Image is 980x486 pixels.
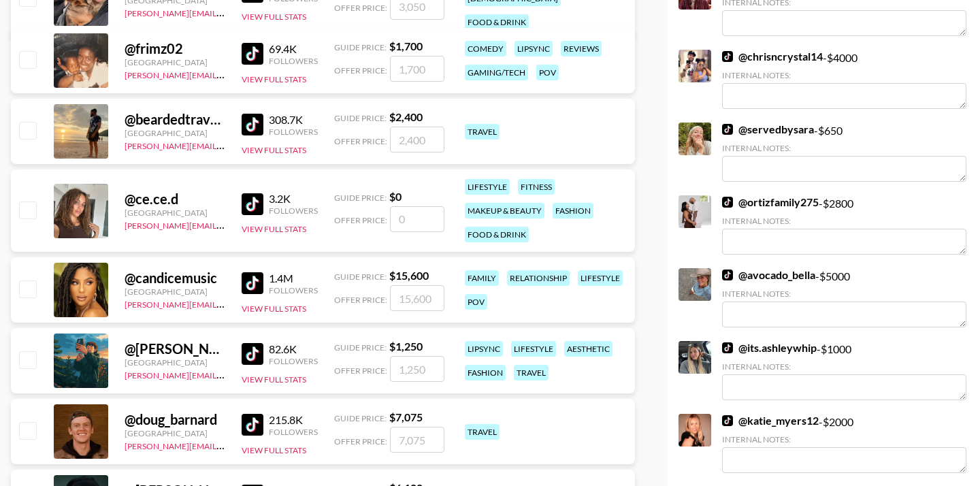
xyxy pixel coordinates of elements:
button: View Full Stats [242,445,306,455]
button: View Full Stats [242,304,306,314]
a: @servedbysara [722,123,814,136]
div: - $ 5000 [722,268,966,327]
div: 1.4M [269,272,318,285]
div: @ [PERSON_NAME].adlc [125,340,225,357]
a: @its.ashleywhip [722,341,817,355]
button: View Full Stats [242,224,306,234]
div: lifestyle [465,179,510,195]
div: Followers [269,127,318,137]
span: Offer Price: [334,366,387,376]
div: fitness [518,179,555,195]
strong: $ 1,700 [389,39,423,52]
div: comedy [465,41,506,56]
span: Offer Price: [334,215,387,225]
a: [PERSON_NAME][EMAIL_ADDRESS][DOMAIN_NAME] [125,218,326,231]
input: 1,250 [390,356,444,382]
input: 7,075 [390,427,444,453]
img: TikTok [722,124,733,135]
div: lipsync [465,341,503,357]
div: lifestyle [578,270,623,286]
a: [PERSON_NAME][EMAIL_ADDRESS][DOMAIN_NAME] [125,368,326,380]
div: travel [465,424,500,440]
div: travel [514,365,549,380]
div: Internal Notes: [722,361,966,372]
div: fashion [553,203,593,218]
button: View Full Stats [242,374,306,385]
div: [GEOGRAPHIC_DATA] [125,428,225,438]
div: 82.6K [269,342,318,356]
div: Followers [269,356,318,366]
span: Offer Price: [334,3,387,13]
div: Followers [269,56,318,66]
strong: $ 1,250 [389,340,423,353]
div: Followers [269,206,318,216]
strong: $ 0 [389,190,402,203]
button: View Full Stats [242,12,306,22]
div: @ candicemusic [125,270,225,287]
input: 0 [390,206,444,232]
div: Internal Notes: [722,434,966,444]
img: TikTok [242,272,263,294]
div: - $ 2800 [722,195,966,255]
button: View Full Stats [242,145,306,155]
div: relationship [507,270,570,286]
span: Guide Price: [334,113,387,123]
div: 215.8K [269,413,318,427]
div: - $ 650 [722,123,966,182]
img: TikTok [242,114,263,135]
div: pov [536,65,559,80]
div: [GEOGRAPHIC_DATA] [125,287,225,297]
div: - $ 1000 [722,341,966,400]
div: - $ 2000 [722,414,966,473]
div: family [465,270,499,286]
strong: $ 15,600 [389,269,429,282]
a: [PERSON_NAME][EMAIL_ADDRESS][DOMAIN_NAME] [125,438,326,451]
span: Guide Price: [334,272,387,282]
img: TikTok [242,193,263,215]
a: [PERSON_NAME][EMAIL_ADDRESS][DOMAIN_NAME] [125,5,326,18]
img: TikTok [242,43,263,65]
div: 69.4K [269,42,318,56]
div: [GEOGRAPHIC_DATA] [125,357,225,368]
div: @ ce.ce.d [125,191,225,208]
a: @chrisncrystal14 [722,50,823,63]
span: Offer Price: [334,295,387,305]
div: food & drink [465,14,529,30]
div: @ beardedtravels [125,111,225,128]
div: 308.7K [269,113,318,127]
div: Internal Notes: [722,289,966,299]
div: fashion [465,365,506,380]
div: aesthetic [564,341,612,357]
button: View Full Stats [242,74,306,84]
div: lifestyle [511,341,556,357]
img: TikTok [722,197,733,208]
span: Guide Price: [334,342,387,353]
span: Offer Price: [334,65,387,76]
div: makeup & beauty [465,203,544,218]
a: [PERSON_NAME][EMAIL_ADDRESS][DOMAIN_NAME] [125,297,326,310]
span: Offer Price: [334,436,387,447]
input: 1,700 [390,56,444,82]
div: Internal Notes: [722,216,966,226]
div: lipsync [514,41,553,56]
input: 2,400 [390,127,444,152]
div: Followers [269,285,318,295]
img: TikTok [722,270,733,280]
div: Followers [269,427,318,437]
div: - $ 4000 [722,50,966,109]
span: Offer Price: [334,136,387,146]
a: @ortizfamily275 [722,195,819,209]
img: TikTok [722,51,733,62]
img: TikTok [242,414,263,436]
img: TikTok [722,415,733,426]
div: [GEOGRAPHIC_DATA] [125,128,225,138]
div: gaming/tech [465,65,528,80]
div: @ doug_barnard [125,411,225,428]
span: Guide Price: [334,413,387,423]
img: TikTok [242,343,263,365]
a: @katie_myers12 [722,414,819,427]
strong: $ 2,400 [389,110,423,123]
div: reviews [561,41,602,56]
a: @avocado_bella [722,268,815,282]
div: food & drink [465,227,529,242]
